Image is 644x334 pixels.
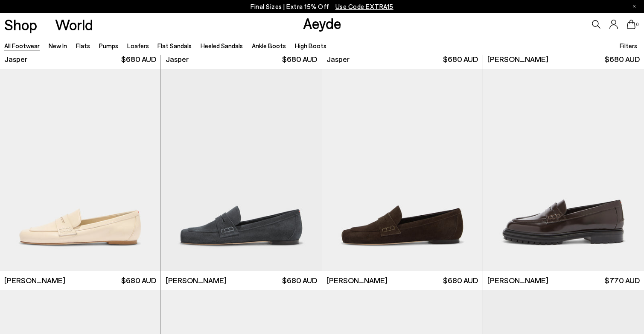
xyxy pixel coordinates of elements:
[4,17,37,32] a: Shop
[326,275,388,286] span: [PERSON_NAME]
[483,271,644,290] a: [PERSON_NAME] $770 AUD
[620,42,637,50] span: Filters
[335,3,393,10] span: Navigate to /collections/ss25-final-sizes
[605,275,640,286] span: $770 AUD
[295,42,326,50] a: High Boots
[282,275,317,286] span: $680 AUD
[635,22,640,27] span: 0
[166,275,227,286] span: [PERSON_NAME]
[157,42,192,50] a: Flat Sandals
[252,42,286,50] a: Ankle Boots
[127,42,149,50] a: Loafers
[443,54,478,64] span: $680 AUD
[161,271,321,290] a: [PERSON_NAME] $680 AUD
[121,54,156,64] span: $680 AUD
[99,42,118,50] a: Pumps
[282,54,317,64] span: $680 AUD
[303,14,341,32] a: Aeyde
[121,275,156,286] span: $680 AUD
[322,69,483,271] img: Lana Suede Loafers
[605,54,640,64] span: $680 AUD
[166,54,189,64] span: Jasper
[322,50,483,69] a: Jasper $680 AUD
[322,271,483,290] a: [PERSON_NAME] $680 AUD
[627,20,635,29] a: 0
[49,42,67,50] a: New In
[4,275,65,286] span: [PERSON_NAME]
[487,54,548,64] span: [PERSON_NAME]
[251,1,393,12] p: Final Sizes | Extra 15% Off
[161,69,321,271] img: Lana Suede Loafers
[55,17,93,32] a: World
[487,275,548,286] span: [PERSON_NAME]
[443,275,478,286] span: $680 AUD
[4,42,40,50] a: All Footwear
[326,54,350,64] span: Jasper
[201,42,243,50] a: Heeled Sandals
[483,50,644,69] a: [PERSON_NAME] $680 AUD
[161,50,321,69] a: Jasper $680 AUD
[4,54,27,64] span: Jasper
[483,69,644,271] img: Leon Loafers
[76,42,90,50] a: Flats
